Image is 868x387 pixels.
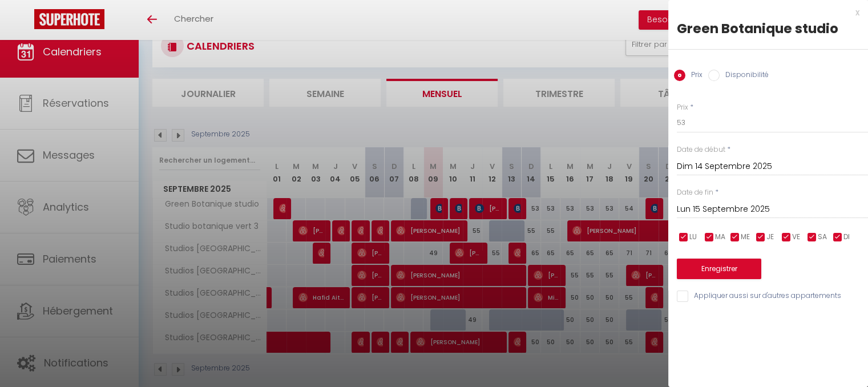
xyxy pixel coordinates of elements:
[677,259,761,279] button: Enregistrer
[715,232,725,243] span: MA
[766,232,774,243] span: JE
[685,70,703,82] label: Prix
[668,6,859,19] div: x
[677,187,713,198] label: Date de fin
[9,5,43,39] button: Ouvrir le widget de chat LiveChat
[818,232,827,243] span: SA
[741,232,750,243] span: ME
[720,70,769,82] label: Disponibilité
[689,232,697,243] span: LU
[677,102,688,113] label: Prix
[677,19,859,38] div: Green Botanique studio
[843,232,850,243] span: DI
[792,232,800,243] span: VE
[677,144,725,155] label: Date de début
